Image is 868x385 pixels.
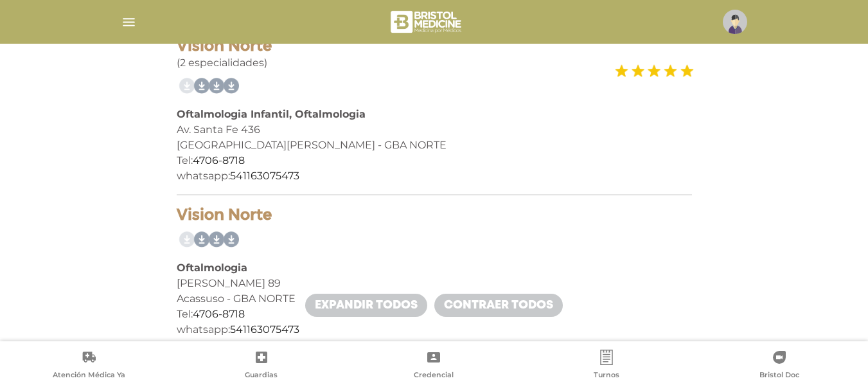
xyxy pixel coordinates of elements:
span: Atención Médica Ya [53,370,125,382]
span: Guardias [245,370,278,382]
div: Av. Santa Fe 436 [177,122,692,138]
h4: Vision Norte [177,37,692,55]
img: bristol-medicine-blanco.png [389,6,465,37]
img: Cober_menu-lines-white.svg [121,14,137,30]
img: profile-placeholder.svg [723,10,747,34]
a: Expandir todos [305,294,427,317]
div: [GEOGRAPHIC_DATA][PERSON_NAME] - GBA NORTE [177,138,692,153]
a: 4706-8718 [193,154,245,166]
div: [PERSON_NAME] 89 [177,276,692,291]
a: 4706-8718 [193,308,245,320]
span: Bristol Doc [759,370,799,382]
b: Oftalmologia [177,262,247,274]
a: Atención Médica Ya [3,350,175,382]
a: Guardias [175,350,348,382]
div: (2 especialidades) [177,37,692,71]
a: 541163075473 [230,170,299,182]
a: Contraer todos [434,294,563,317]
div: Tel: [177,153,692,168]
img: estrellas_badge.png [613,57,694,85]
b: Oftalmologia Infantil, Oftalmologia [177,108,366,120]
a: Bristol Doc [693,350,865,382]
h4: Vision Norte [177,206,692,224]
span: Turnos [594,370,619,382]
div: Acassuso - GBA NORTE [177,291,692,307]
a: 541163075473 [230,323,299,336]
div: whatsapp: [177,322,692,337]
div: whatsapp: [177,168,692,184]
a: Credencial [348,350,520,382]
a: Turnos [520,350,693,382]
span: Credencial [414,370,454,382]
